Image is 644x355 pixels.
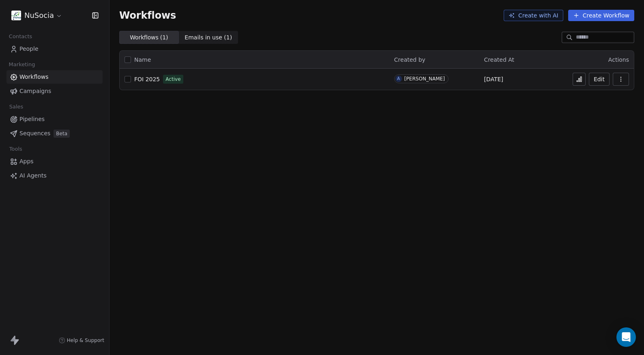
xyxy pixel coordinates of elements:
span: Beta [54,130,70,138]
div: Open Intercom Messenger [616,327,636,347]
button: Edit [589,73,610,86]
span: Name [134,56,151,64]
span: Workflows [19,73,49,81]
a: Campaigns [6,84,103,98]
span: Created At [484,56,514,63]
span: Sales [6,101,27,113]
span: Contacts [5,30,36,43]
a: AI Agents [6,169,103,182]
button: NuSocia [10,9,64,22]
div: A [397,76,400,82]
span: Created by [394,56,425,63]
span: [DATE] [484,75,503,83]
div: [PERSON_NAME] [404,76,445,82]
span: AI Agents [19,171,47,180]
span: Help & Support [67,337,104,344]
span: Campaigns [19,87,51,95]
span: Active [165,76,180,83]
span: Emails in use ( 1 ) [185,33,232,42]
a: SequencesBeta [6,127,103,140]
span: Workflows [119,10,176,21]
span: Sequences [19,129,50,138]
a: Apps [6,155,103,168]
span: NuSocia [24,10,54,21]
span: Pipelines [19,115,45,123]
a: People [6,42,103,56]
span: Apps [19,157,34,166]
span: Tools [6,143,26,155]
button: Create with AI [504,10,563,21]
a: Help & Support [59,337,104,344]
span: Actions [608,56,629,63]
button: Create Workflow [568,10,634,21]
img: LOGO_1_WB.png [11,11,21,20]
a: Workflows [6,70,103,84]
a: FOI 2025 [134,75,160,83]
a: Pipelines [6,113,103,126]
span: FOI 2025 [134,76,160,82]
span: People [19,45,39,53]
span: Marketing [5,58,39,71]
